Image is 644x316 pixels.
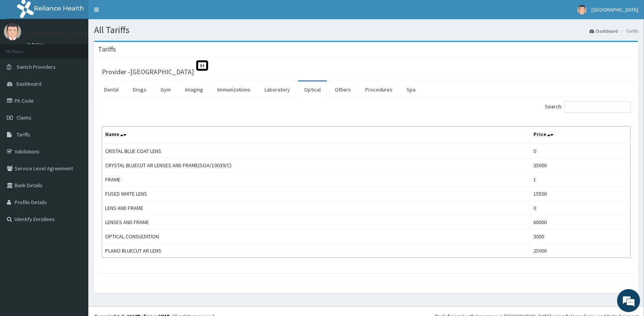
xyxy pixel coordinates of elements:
a: Procedures [359,81,399,98]
a: Immunizations [211,81,257,98]
th: Price [530,126,630,144]
img: User Image [577,5,587,15]
li: Tariffs [619,28,638,34]
div: Chat with us now [40,43,129,53]
td: OPTICAL CONSULTATION [102,230,530,244]
textarea: Type your message and hit 'Enter' [4,210,146,237]
a: Gym [154,81,177,98]
a: Online [27,42,45,47]
td: CRYSTAL BLUECUT AR LENSES AND FRAME(SOA/10039/C) [102,158,530,173]
input: Search: [565,101,631,113]
td: FRAME [102,173,530,187]
td: 0 [530,144,630,158]
div: Minimize live chat window [126,4,144,22]
h3: Tariffs [98,46,116,53]
td: 15500 [530,187,630,201]
td: CRISTAL BLUE COAT LENS [102,144,530,158]
a: Imaging [179,81,209,98]
td: 60000 [530,215,630,230]
a: Dashboard [589,28,618,34]
th: Name [102,126,530,144]
a: Optical [298,81,327,98]
h1: All Tariffs [94,25,638,35]
span: Dashboard [17,80,41,87]
td: 1 [530,173,630,187]
p: [GEOGRAPHIC_DATA] [27,31,90,38]
img: User Image [4,23,21,40]
td: 3000 [530,230,630,244]
label: Search: [545,101,631,113]
span: Claims [17,114,31,121]
span: St [196,60,208,71]
span: We're online! [45,97,106,175]
a: Laboratory [258,81,296,98]
td: LENS AND FRAME [102,201,530,215]
td: FUSED WHITE LENS [102,187,530,201]
td: PLANO BLUECUT AR LENS [102,244,530,258]
td: 35000 [530,158,630,173]
img: d_794563401_company_1708531726252_794563401 [14,38,31,58]
a: Others [329,81,357,98]
span: Switch Providers [17,63,56,70]
td: LENSES AND FRAME [102,215,530,230]
a: Drugs [127,81,152,98]
td: 0 [530,201,630,215]
span: Tariffs [17,131,30,138]
span: [GEOGRAPHIC_DATA] [591,6,638,13]
a: Spa [401,81,422,98]
a: Dental [98,81,125,98]
td: 25000 [530,244,630,258]
h3: Provider - [GEOGRAPHIC_DATA] [102,68,194,75]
